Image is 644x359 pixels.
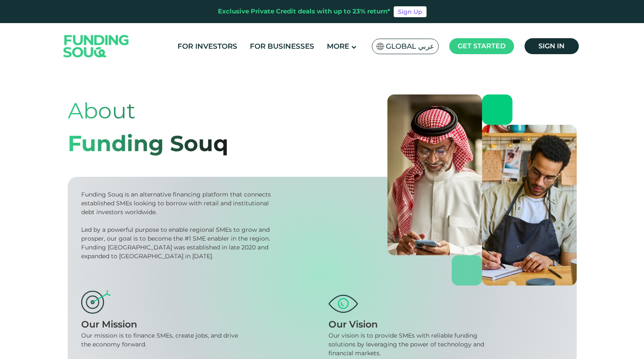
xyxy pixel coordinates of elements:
[538,42,564,50] span: Sign in
[329,295,358,312] img: vision
[81,317,316,331] div: Our Mission
[376,43,384,50] img: SA Flag
[81,290,111,314] img: mission
[81,190,274,217] div: Funding Souq is an alternative financing platform that connects established SMEs looking to borro...
[81,331,246,349] div: Our mission is to finance SMEs, create jobs, and drive the economy forward.
[68,94,228,127] div: About
[327,42,349,50] span: More
[218,7,390,16] div: Exclusive Private Credit deals with up to 23% return*
[394,6,427,17] a: Sign Up
[386,42,434,51] span: Global عربي
[175,39,239,53] a: For Investors
[248,39,316,53] a: For Businesses
[458,42,506,50] span: Get started
[387,94,577,286] img: about-us-banner
[525,38,579,54] a: Sign in
[68,127,228,160] div: Funding Souq
[329,317,563,331] div: Our Vision
[55,25,138,68] img: Logo
[329,331,493,358] div: Our vision is to provide SMEs with reliable funding solutions by leveraging the power of technolo...
[81,225,274,261] div: Led by a powerful purpose to enable regional SMEs to grow and prosper, our goal is to become the ...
